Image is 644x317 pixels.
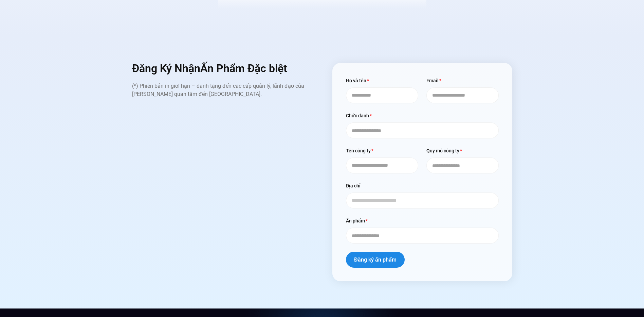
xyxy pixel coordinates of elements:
[200,62,287,75] span: Ấn Phẩm Đặc biệt
[132,63,312,74] h2: Đăng Ký Nhận
[346,147,374,157] label: Tên công ty
[346,217,368,228] label: Ấn phẩm
[346,252,405,268] button: Đăng ký ấn phẩm
[132,82,312,98] p: (*) Phiên bản in giới hạn – dành tặng đến các cấp quản lý, lãnh đạo của [PERSON_NAME] quan tâm đế...
[346,182,361,193] label: Địa chỉ
[346,77,499,276] form: Biểu mẫu mới
[354,257,397,263] span: Đăng ký ấn phẩm
[346,77,369,87] label: Họ và tên
[346,112,372,122] label: Chức danh
[426,147,462,157] label: Quy mô công ty
[426,77,442,87] label: Email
